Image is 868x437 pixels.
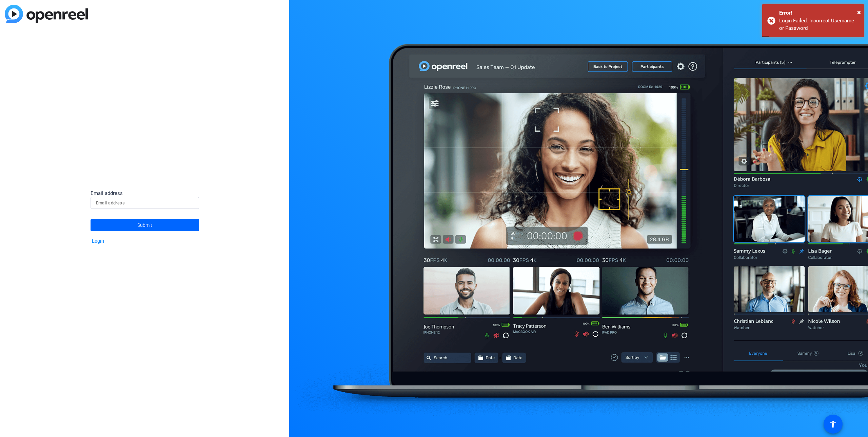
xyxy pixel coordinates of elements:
[92,238,104,244] a: Login
[779,17,859,32] div: Login Failed. Incorrect Username or Password
[91,219,199,231] button: Submit
[96,199,194,207] input: Email address
[857,7,861,17] button: Close
[5,5,88,23] img: blue-gradient.svg
[857,8,861,16] span: ×
[137,217,152,234] span: Submit
[91,190,123,196] span: Email address
[829,420,837,428] mat-icon: accessibility
[779,9,859,17] div: Error!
